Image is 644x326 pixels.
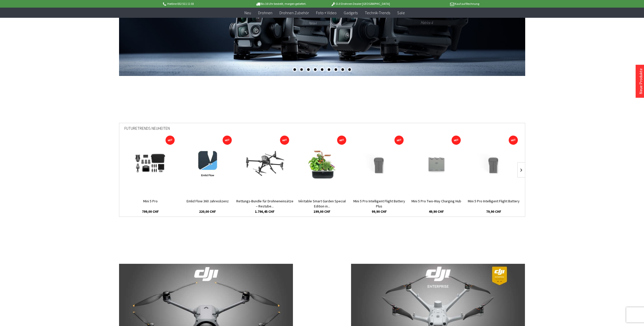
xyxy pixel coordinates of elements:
img: Véritable Smart Garden Special Edition in Schwarz/Kupfer [307,149,337,179]
p: Hotline 032 511 11 03 [162,1,241,7]
span: Drohnen Zubehör [279,10,309,15]
div: 7 [333,67,338,72]
span: 1.796,45 CHF [255,209,275,214]
a: Gadgets [340,8,361,18]
a: Véritable Smart Garden Special Edition in... [293,199,351,209]
img: Mini 5 Pro Intelligent Flight Battery Plus [356,149,402,179]
span: Neu [244,10,251,15]
div: 9 [347,67,352,72]
div: 4 [313,67,318,72]
span: 99,90 CHF [372,209,387,214]
a: Mini 5 Pro [122,199,179,209]
span: 79,90 CHF [486,209,501,214]
a: Sale [394,8,408,18]
a: Foto + Video [312,8,340,18]
a: Mini 5 Pro ND Filters Set(ND8/32/128) [522,199,579,209]
div: 8 [340,67,345,72]
a: Mini 5 Pro Intelligent Flight Battery [465,199,522,209]
span: Gadgets [344,10,358,15]
div: 1 [292,67,297,72]
span: 220,00 CHF [199,209,216,214]
img: Emlid Flow 360 Jahreslizenz [192,149,223,179]
div: 3 [306,67,311,72]
p: Bis 16 Uhr bestellt, morgen geliefert. [241,1,321,7]
a: Drohnen Zubehör [276,8,312,18]
img: Rettungs-Bundle für Drohneneinsätze – Restube Automatic 75 + AD4 Abwurfsystem [243,149,287,179]
div: 5 [320,67,325,72]
a: Mini 5 Pro Two-Way Charging Hub [408,199,465,209]
a: Neu [241,8,255,18]
span: 199,00 CHF [313,209,331,214]
span: 799,00 CHF [142,209,159,214]
a: Neue Produkte [638,68,643,94]
span: Foto + Video [316,10,337,15]
a: Technik-Trends [361,8,394,18]
img: Mini 5 Pro [127,149,173,179]
a: Drohnen [255,8,276,18]
span: 49,90 CHF [429,209,444,214]
div: Futuretrends Neuheiten [124,123,520,137]
div: 6 [326,67,332,72]
p: Kauf auf Rechnung [400,1,479,7]
p: DJI Drohnen Dealer [GEOGRAPHIC_DATA] [321,1,400,7]
img: Mini 5 Pro Two-Way Charging Hub [414,149,459,179]
div: 2 [299,67,304,72]
a: Emlid Flow 360 Jahreslizenz [179,199,236,209]
img: Mini 5 Pro Intelligent Flight Battery [471,149,517,179]
a: Mini 5 Pro Intelligent Flight Battery Plus [351,199,408,209]
span: Technik-Trends [365,10,390,15]
span: Drohnen [258,10,272,15]
span: Sale [397,10,405,15]
a: Rettungs-Bundle für Drohneneinsätze – Restube... [236,199,293,209]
